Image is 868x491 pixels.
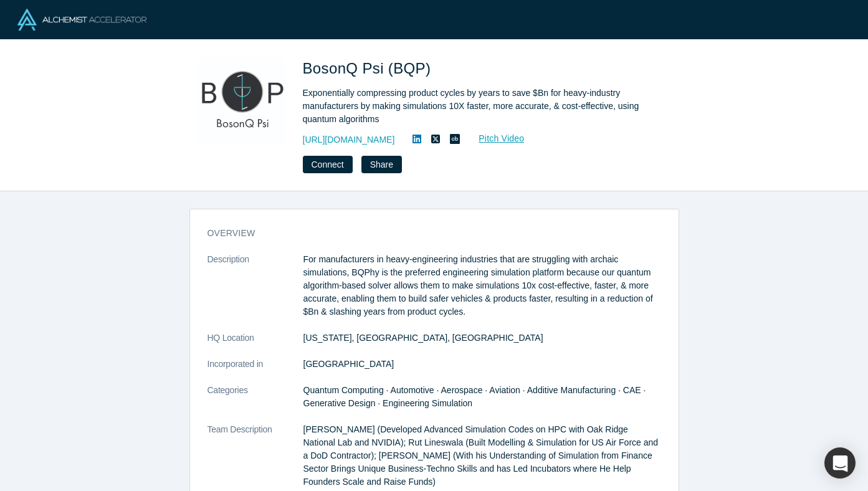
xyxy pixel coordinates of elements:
[303,156,353,173] button: Connect
[207,227,644,240] h3: overview
[303,331,661,345] dd: [US_STATE], [GEOGRAPHIC_DATA], [GEOGRAPHIC_DATA]
[303,358,661,371] dd: [GEOGRAPHIC_DATA]
[303,133,395,146] a: [URL][DOMAIN_NAME]
[361,156,402,173] button: Share
[207,384,303,423] dt: Categories
[198,57,285,145] img: BosonQ Psi (BQP)'s Logo
[303,87,652,126] div: Exponentially compressing product cycles by years to save $Bn for heavy-industry manufacturers by...
[303,60,436,77] span: BosonQ Psi (BQP)
[207,253,303,331] dt: Description
[303,253,661,318] p: For manufacturers in heavy-engineering industries that are struggling with archaic simulations, B...
[17,9,146,31] img: Alchemist Logo
[303,385,646,408] span: Quantum Computing · Automotive · Aerospace · Aviation · Additive Manufacturing · CAE · Generative...
[207,358,303,384] dt: Incorporated in
[207,331,303,358] dt: HQ Location
[465,131,525,146] a: Pitch Video
[303,423,661,489] p: [PERSON_NAME] (Developed Advanced Simulation Codes on HPC with Oak Ridge National Lab and NVIDIA)...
